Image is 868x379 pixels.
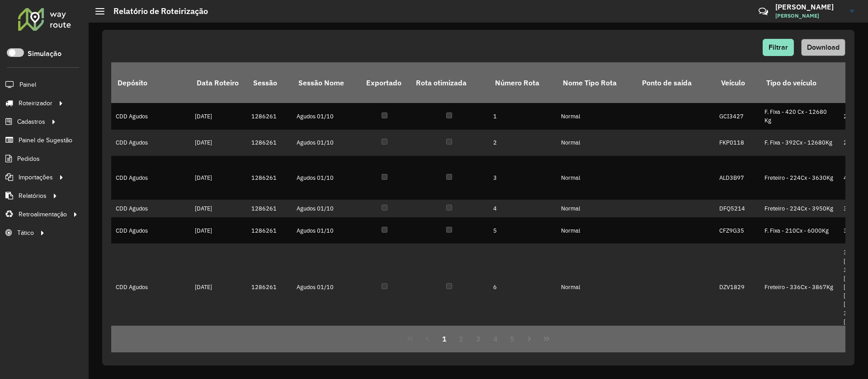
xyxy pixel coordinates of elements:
td: DFQ5214 [715,200,760,217]
td: CDD Agudos [111,103,190,129]
td: [DATE] [190,200,247,217]
td: Agudos 01/10 [292,103,360,129]
button: 4 [487,330,504,347]
td: Normal [557,200,636,217]
th: Data Roteiro [190,62,247,103]
td: Agudos 01/10 [292,130,360,156]
label: Simulação [28,48,61,59]
td: [DATE] [190,156,247,200]
span: Roteirizador [19,98,52,108]
td: 1286261 [247,156,292,200]
span: Cadastros [17,117,45,126]
th: Depósito [111,62,190,103]
td: Agudos 01/10 [292,200,360,217]
td: FKP0118 [715,130,760,156]
td: 4 [489,200,557,217]
button: Last Page [538,330,555,347]
th: Tipo do veículo [760,62,839,103]
td: [DATE] [190,103,247,129]
th: Exportado [360,62,410,103]
span: Importações [19,173,53,182]
td: [DATE] [190,243,247,331]
td: Freteiro - 224Cx - 3630Kg [760,156,839,200]
button: Next Page [521,330,538,347]
td: CDD Agudos [111,243,190,331]
button: 2 [453,330,470,347]
td: F. Fixa - 210Cx - 6000Kg [760,217,839,243]
span: Filtrar [769,43,788,51]
span: Painel [19,80,36,89]
td: 1 [489,103,557,129]
span: Painel de Sugestão [19,136,72,145]
span: Tático [17,228,34,238]
button: 5 [504,330,521,347]
button: Download [801,39,845,56]
th: Ponto de saída [636,62,715,103]
td: F. Fixa - 420 Cx - 12680 Kg [760,103,839,129]
td: Normal [557,243,636,331]
td: [DATE] [190,217,247,243]
td: Freteiro - 336Cx - 3867Kg [760,243,839,331]
td: CDD Agudos [111,156,190,200]
h2: Relatório de Roteirização [104,6,208,16]
th: Número Rota [489,62,557,103]
td: F. Fixa - 392Cx - 12680Kg [760,130,839,156]
td: 1286261 [247,200,292,217]
td: ALD3B97 [715,156,760,200]
td: 5 [489,217,557,243]
span: Retroalimentação [19,210,67,219]
td: 6 [489,243,557,331]
span: Relatórios [19,191,47,201]
button: 3 [470,330,487,347]
th: Nome Tipo Rota [557,62,636,103]
td: Agudos 01/10 [292,243,360,331]
td: 3 [489,156,557,200]
a: Contato Rápido [754,2,773,21]
td: 1286261 [247,243,292,331]
td: 1286261 [247,217,292,243]
button: 1 [436,330,453,347]
td: [DATE] [190,130,247,156]
td: Normal [557,217,636,243]
th: Sessão Nome [292,62,360,103]
td: DZV1829 [715,243,760,331]
button: Filtrar [763,39,794,56]
h3: [PERSON_NAME] [775,3,843,11]
td: CDD Agudos [111,217,190,243]
th: Sessão [247,62,292,103]
td: CDD Agudos [111,130,190,156]
td: 1286261 [247,130,292,156]
td: Normal [557,130,636,156]
td: Agudos 01/10 [292,217,360,243]
td: CDD Agudos [111,200,190,217]
span: Pedidos [17,154,40,164]
th: Rota otimizada [410,62,489,103]
th: Veículo [715,62,760,103]
td: Agudos 01/10 [292,156,360,200]
span: [PERSON_NAME] [775,12,843,20]
td: Normal [557,156,636,200]
span: Download [807,43,840,51]
td: 2 [489,130,557,156]
td: 1286261 [247,103,292,129]
td: CFZ9G35 [715,217,760,243]
td: Normal [557,103,636,129]
td: GCI3427 [715,103,760,129]
td: Freteiro - 224Cx - 3950Kg [760,200,839,217]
